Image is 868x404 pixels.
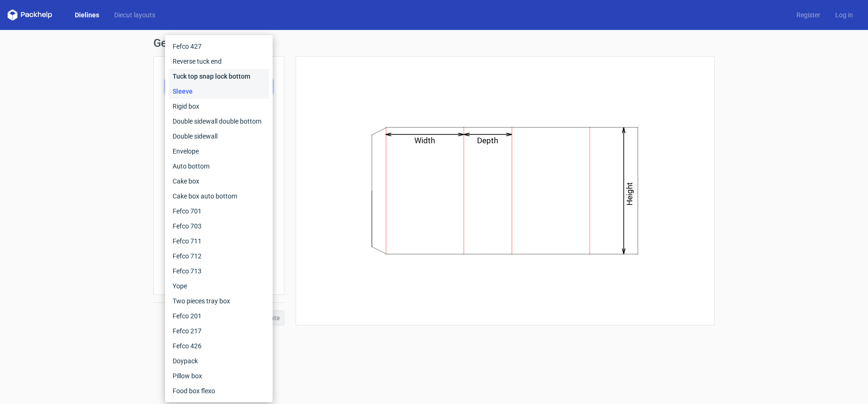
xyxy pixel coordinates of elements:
[107,10,163,20] a: Diecut layouts
[67,10,107,20] a: Dielines
[169,279,269,294] div: Yope
[169,353,269,368] div: Doypack
[169,294,269,309] div: Two pieces tray box
[169,234,269,249] div: Fefco 711
[169,338,269,353] div: Fefco 426
[169,99,269,114] div: Rigid box
[169,129,269,144] div: Double sidewall
[169,383,269,398] div: Food box flexo
[169,219,269,234] div: Fefco 703
[153,37,715,49] h1: Generate new dieline
[169,174,269,189] div: Cake box
[415,136,435,145] text: Width
[169,323,269,338] div: Fefco 217
[477,136,499,145] text: Depth
[169,264,269,279] div: Fefco 713
[169,368,269,383] div: Pillow box
[169,54,269,69] div: Reverse tuck end
[169,69,269,84] div: Tuck top snap lock bottom
[169,204,269,219] div: Fefco 701
[169,249,269,264] div: Fefco 712
[169,309,269,323] div: Fefco 201
[169,114,269,129] div: Double sidewall double bottom
[789,10,828,20] a: Register
[169,84,269,99] div: Sleeve
[169,144,269,159] div: Envelope
[169,159,269,174] div: Auto bottom
[169,39,269,54] div: Fefco 427
[828,10,861,20] a: Log in
[169,189,269,204] div: Cake box auto bottom
[625,182,635,206] text: Height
